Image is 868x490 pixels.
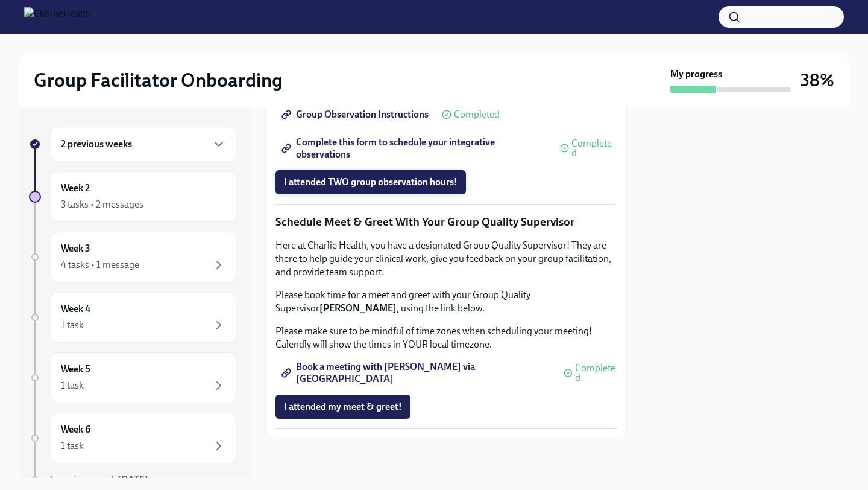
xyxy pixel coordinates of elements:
a: Week 51 task [29,352,236,403]
img: CharlieHealth [24,7,91,27]
strong: [PERSON_NAME] [319,302,397,314]
span: Completed [575,363,617,383]
p: Please book time for a meet and greet with your Group Quality Supervisor , using the link below. [275,288,617,315]
span: Completed [454,110,500,119]
p: Here at Charlie Health, you have a designated Group Quality Supervisor! They are there to help gu... [275,239,617,279]
a: Complete this form to schedule your integrative observations [275,136,555,161]
a: Week 61 task [29,413,236,463]
a: Week 41 task [29,292,236,343]
a: Group Observation Instructions [275,103,437,127]
h3: 38% [800,69,834,91]
h6: Week 3 [61,242,90,255]
span: Completed [571,139,617,158]
h2: Group Facilitator Onboarding [34,68,283,92]
div: 1 task [61,319,84,332]
span: Group Observation Instructions [284,109,429,121]
span: Complete this form to schedule your integrative observations [284,142,547,154]
button: I attended my meet & greet! [275,395,410,419]
div: 3 tasks • 2 messages [61,198,143,211]
a: Week 34 tasks • 1 message [29,232,236,282]
h6: 2 previous weeks [61,138,132,151]
a: Book a meeting with [PERSON_NAME] via [GEOGRAPHIC_DATA] [275,361,559,385]
span: I attended TWO group observation hours! [284,176,458,188]
button: I attended TWO group observation hours! [275,170,466,194]
h6: Week 6 [61,423,90,436]
p: Please make sure to be mindful of time zones when scheduling your meeting! Calendly will show the... [275,325,617,351]
h6: Week 5 [61,363,90,376]
strong: My progress [670,68,722,81]
span: Experience ends [51,474,148,485]
span: I attended my meet & greet! [284,401,402,413]
div: 2 previous weeks [51,127,236,162]
div: 1 task [61,439,84,453]
div: 1 task [61,379,84,392]
div: 4 tasks • 1 message [61,258,139,272]
strong: [DATE] [118,474,148,485]
h6: Week 2 [61,182,90,195]
a: Week 23 tasks • 2 messages [29,171,236,222]
p: Schedule Meet & Greet With Your Group Quality Supervisor [275,214,617,230]
span: Book a meeting with [PERSON_NAME] via [GEOGRAPHIC_DATA] [284,367,550,379]
h6: Week 4 [61,302,90,316]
